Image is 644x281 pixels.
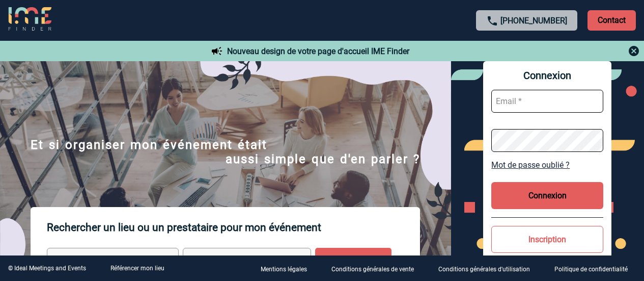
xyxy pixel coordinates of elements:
[491,90,603,113] input: Email *
[331,266,414,273] p: Conditions générales de vente
[430,264,546,273] a: Conditions générales d'utilisation
[554,266,628,273] p: Politique de confidentialité
[315,248,391,276] input: Rechercher
[491,226,603,253] button: Inscription
[8,265,86,272] div: © Ideal Meetings and Events
[587,10,636,31] p: Contact
[491,182,603,209] button: Connexion
[47,207,420,248] p: Rechercher un lieu ou un prestataire pour mon événement
[253,264,323,273] a: Mentions légales
[491,160,603,170] a: Mot de passe oublié ?
[438,266,530,273] p: Conditions générales d'utilisation
[546,264,644,273] a: Politique de confidentialité
[500,16,567,25] a: [PHONE_NUMBER]
[110,265,164,272] a: Référencer mon lieu
[486,15,498,27] img: call-24-px.png
[261,266,307,273] p: Mentions légales
[491,69,603,82] span: Connexion
[323,264,430,273] a: Conditions générales de vente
